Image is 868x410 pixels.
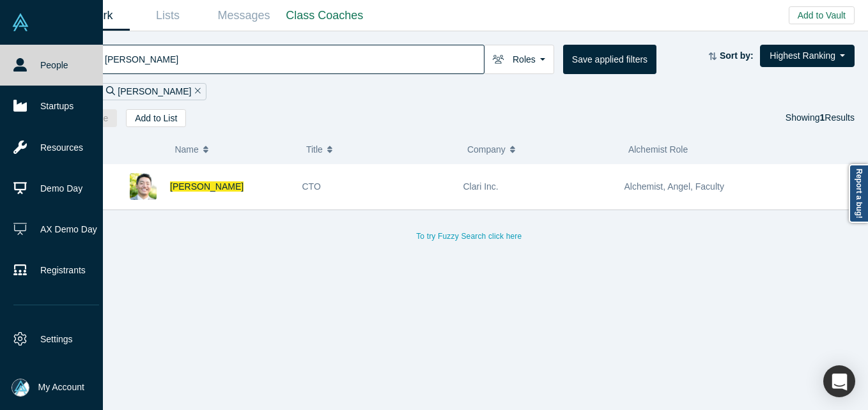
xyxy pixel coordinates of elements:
[463,181,499,192] span: Clari Inc.
[849,164,868,223] a: Report a bug!
[174,136,293,163] button: Name
[306,136,323,163] span: Title
[467,136,615,163] button: Company
[820,112,825,123] strong: 1
[191,84,201,99] button: Remove Filter
[206,1,282,31] a: Messages
[100,83,206,100] div: [PERSON_NAME]
[820,112,855,123] span: Results
[12,13,29,31] img: Alchemist Vault Logo
[126,109,186,127] button: Add to List
[302,181,321,192] span: CTO
[130,1,206,31] a: Lists
[624,181,724,192] span: Alchemist, Angel, Faculty
[467,136,506,163] span: Company
[12,379,29,397] img: Mia Scott's Account
[170,181,244,192] a: [PERSON_NAME]
[484,45,554,74] button: Roles
[628,144,688,155] span: Alchemist Role
[789,6,855,24] button: Add to Vault
[130,173,157,200] img: Austin Wang's Profile Image
[786,109,855,127] div: Showing
[306,136,454,163] button: Title
[407,228,531,245] button: To try Fuzzy Search click here
[38,381,84,394] span: My Account
[720,50,754,61] strong: Sort by:
[174,136,198,163] span: Name
[563,45,656,74] button: Save applied filters
[104,44,484,74] input: Search by name, title, company, summary, expertise, investment criteria or topics of focus
[282,1,368,31] a: Class Coaches
[760,45,855,67] button: Highest Ranking
[12,379,84,397] button: My Account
